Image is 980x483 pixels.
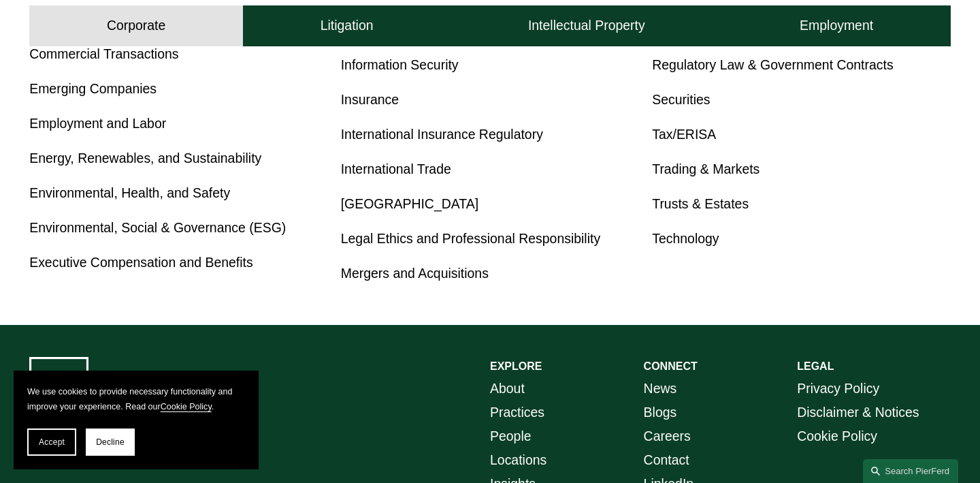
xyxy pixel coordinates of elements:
button: Decline [86,429,135,456]
a: Disclaimer & Notices [797,401,919,424]
a: Employment and Labor [29,116,166,131]
a: Blogs [644,401,677,424]
a: Commercial Transactions [29,46,178,61]
a: Trading & Markets [652,161,759,176]
a: Mergers and Acquisitions [341,266,489,281]
a: Locations [490,448,546,472]
h4: Employment [800,18,873,35]
a: Cookie Policy [797,424,877,448]
span: Accept [39,437,65,447]
a: Contact [644,448,689,472]
a: Insurance [341,92,399,107]
a: Search this site [863,459,958,483]
a: People [490,424,532,448]
a: Executive Compensation and Benefits [29,255,252,270]
a: Tax/ERISA [652,127,716,142]
a: News [644,377,677,401]
a: Privacy Policy [797,377,879,401]
a: [GEOGRAPHIC_DATA] [341,196,478,211]
a: Emerging Companies [29,81,157,96]
a: Careers [644,424,691,448]
a: Securities [652,92,710,107]
strong: LEGAL [797,360,834,372]
a: Technology [652,231,719,246]
a: Cookie Policy [161,402,212,411]
h4: Corporate [107,18,165,35]
a: Practices [490,401,544,424]
section: Cookie banner [14,371,259,469]
a: About [490,377,525,401]
button: Accept [27,429,76,456]
strong: EXPLORE [490,360,542,372]
a: Trusts & Estates [652,196,749,211]
strong: CONNECT [644,360,698,372]
a: International Insurance Regulatory [341,127,543,142]
a: Regulatory Law & Government Contracts [652,57,893,72]
h4: Intellectual Property [528,18,645,35]
span: Decline [96,437,125,447]
a: Legal Ethics and Professional Responsibility [341,231,600,246]
a: Information Security [341,57,459,72]
a: Energy, Renewables, and Sustainability [29,151,261,166]
h4: Litigation [321,18,374,35]
a: Environmental, Social & Governance (ESG) [29,220,286,235]
p: We use cookies to provide necessary functionality and improve your experience. Read our . [27,384,245,415]
a: Environmental, Health, and Safety [29,185,230,200]
a: International Trade [341,161,451,176]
